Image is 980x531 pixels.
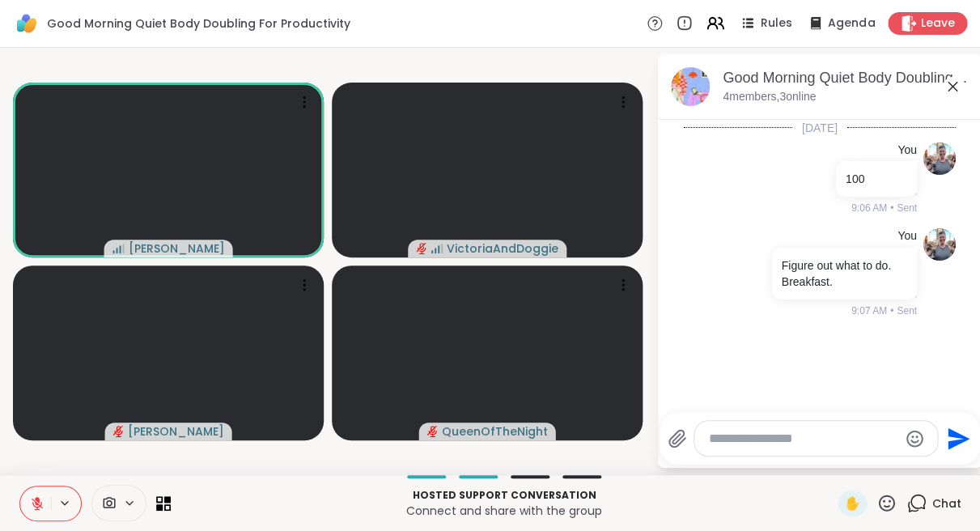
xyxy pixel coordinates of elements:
[447,240,558,257] span: VictoriaAndDoggie
[923,228,956,261] img: https://sharewell-space-live.sfo3.digitaloceanspaces.com/user-generated/cca46633-8413-4581-a5b3-c...
[180,488,828,503] p: Hosted support conversation
[931,495,961,512] span: Chat
[761,15,792,32] span: Rules
[923,142,956,175] img: https://sharewell-space-live.sfo3.digitaloceanspaces.com/user-generated/cca46633-8413-4581-a5b3-c...
[851,304,887,318] span: 9:07 AM
[897,228,917,244] h4: You
[897,304,917,318] span: Sent
[897,142,917,159] h4: You
[47,15,350,32] span: Good Morning Quiet Body Doubling For Productivity
[442,423,548,440] span: QueenOfTheNight
[890,201,893,215] span: •
[792,120,847,136] span: [DATE]
[846,171,907,187] p: 100
[129,240,225,257] span: [PERSON_NAME]
[671,67,710,106] img: Good Morning Quiet Body Doubling For Productivity, Oct 09
[938,420,974,457] button: Send
[851,201,887,215] span: 9:06 AM
[113,426,125,437] span: audio-muted
[920,15,954,32] span: Leave
[13,10,40,37] img: ShareWell Logomark
[723,68,969,88] div: Good Morning Quiet Body Doubling For Productivity, [DATE]
[709,431,897,447] textarea: Type your message
[128,423,224,440] span: [PERSON_NAME]
[782,257,907,290] p: Figure out what to do. Breakfast.
[416,243,427,254] span: audio-muted
[890,304,893,318] span: •
[897,201,917,215] span: Sent
[180,503,828,519] p: Connect and share with the group
[427,426,439,437] span: audio-muted
[905,429,924,448] button: Emoji picker
[828,15,875,32] span: Agenda
[723,89,816,105] p: 4 members, 3 online
[844,494,860,513] span: ✋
